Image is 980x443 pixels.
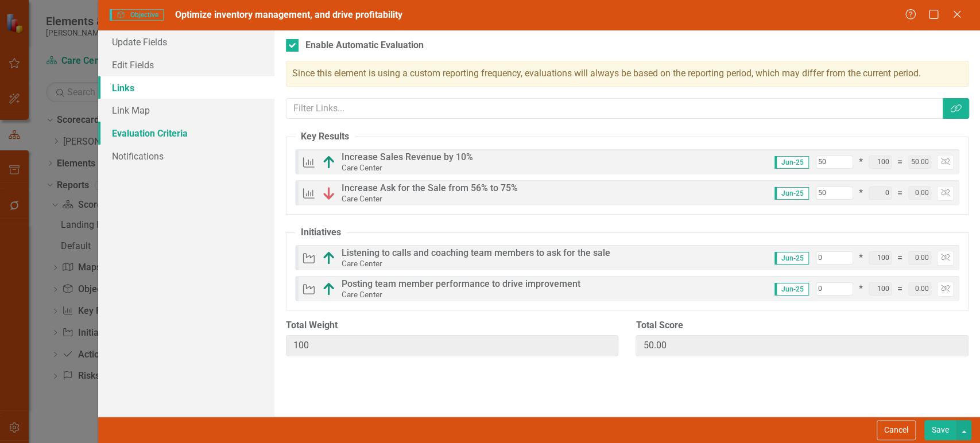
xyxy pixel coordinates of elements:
[295,130,355,143] legend: Key Results
[98,53,274,76] a: Edit Fields
[322,282,336,296] img: On Track
[774,252,809,265] span: Jun-25
[342,163,382,172] small: Care Center
[305,39,424,52] div: Enable Automatic Evaluation
[322,186,336,200] img: Behind
[342,248,610,258] div: Listening to calls and coaching team members to ask for the sale
[295,226,347,239] legend: Initiatives
[816,186,853,200] input: Weight
[774,187,809,200] span: Jun-25
[98,76,274,99] a: Links
[342,183,518,193] div: Increase Ask for the Sale from 56% to 75%
[286,98,944,119] input: Filter Links...
[774,156,809,169] span: Jun-25
[322,156,336,169] img: On Track
[175,9,402,20] span: Optimize inventory management, and drive profitability
[342,279,580,289] div: Posting team member performance to drive improvement
[98,122,274,145] a: Evaluation Criteria
[342,259,382,268] small: Care Center
[98,145,274,168] a: Notifications
[897,186,902,200] div: =
[774,283,809,296] span: Jun-25
[342,290,382,299] small: Care Center
[897,156,902,169] div: =
[286,61,969,87] div: Since this element is using a custom reporting frequency, evaluations will always be based on the...
[816,282,853,296] input: Weight
[286,319,619,332] label: Total Weight
[877,420,916,440] button: Cancel
[924,420,956,440] button: Save
[816,251,853,265] input: Weight
[816,156,853,169] input: Weight
[342,152,473,162] div: Increase Sales Revenue by 10%
[98,30,274,53] a: Update Fields
[897,282,902,296] div: =
[342,194,382,203] small: Care Center
[98,99,274,122] a: Link Map
[110,9,164,21] span: Objective
[897,251,902,265] div: =
[636,319,969,332] label: Total Score
[322,251,336,265] img: On Track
